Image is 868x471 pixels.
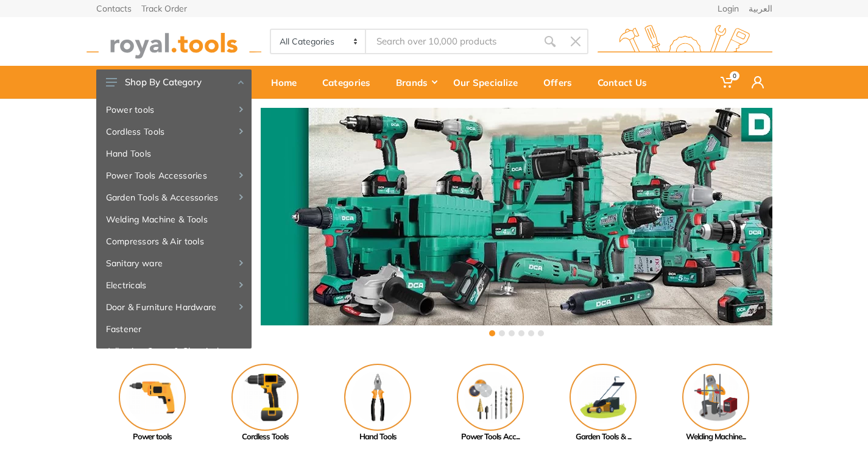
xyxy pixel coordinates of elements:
[96,340,252,362] a: Adhesive, Spray & Chemical
[366,29,537,54] input: Site search
[718,4,739,13] a: Login
[119,364,186,431] img: Royal - Power tools
[322,364,434,443] a: Hand Tools
[445,66,535,99] a: Our Specialize
[314,66,387,99] a: Categories
[434,431,547,443] div: Power Tools Acc...
[547,431,660,443] div: Garden Tools & ...
[457,364,524,431] img: Royal - Power Tools Accessories
[660,364,772,443] a: Welding Machine...
[322,431,434,443] div: Hand Tools
[209,431,322,443] div: Cordless Tools
[141,4,187,13] a: Track Order
[547,364,660,443] a: Garden Tools & ...
[570,364,637,431] img: Royal - Garden Tools & Accessories
[96,296,252,318] a: Door & Furniture Hardware
[445,69,535,95] div: Our Specialize
[96,431,209,443] div: Power tools
[589,69,664,95] div: Contact Us
[589,66,664,99] a: Contact Us
[660,431,772,443] div: Welding Machine...
[712,66,743,99] a: 0
[96,230,252,252] a: Compressors & Air tools
[96,69,252,95] button: Shop By Category
[86,25,261,58] img: royal.tools Logo
[209,364,322,443] a: Cordless Tools
[96,143,252,165] a: Hand Tools
[387,69,445,95] div: Brands
[96,274,252,296] a: Electricals
[96,165,252,186] a: Power Tools Accessories
[96,4,132,13] a: Contacts
[271,30,367,53] select: Category
[96,252,252,274] a: Sanitary ware
[535,69,589,95] div: Offers
[263,66,314,99] a: Home
[96,121,252,143] a: Cordless Tools
[730,71,739,80] span: 0
[96,318,252,340] a: Fastener
[263,69,314,95] div: Home
[749,4,772,13] a: العربية
[535,66,589,99] a: Offers
[434,364,547,443] a: Power Tools Acc...
[96,99,252,121] a: Power tools
[598,25,772,58] img: royal.tools Logo
[344,364,411,431] img: Royal - Hand Tools
[231,364,298,431] img: Royal - Cordless Tools
[682,364,749,431] img: Royal - Welding Machine & Tools
[96,364,209,443] a: Power tools
[314,69,387,95] div: Categories
[96,186,252,208] a: Garden Tools & Accessories
[96,208,252,230] a: Welding Machine & Tools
